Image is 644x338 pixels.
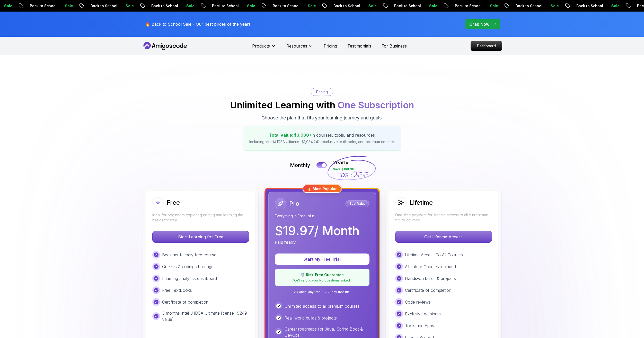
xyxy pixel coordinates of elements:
[285,315,337,321] p: Real-world builds & projects
[152,231,249,243] button: Start Learning for Free
[308,3,343,8] p: Back to School
[526,3,542,8] p: Sale
[410,199,433,207] h2: Lifetime
[551,3,586,8] p: Back to School
[167,199,180,207] h2: Free
[405,264,456,270] p: All Future Courses Included
[395,234,492,239] a: Get Lifetime Access
[275,213,369,219] p: Everything in Free, plus
[252,43,270,49] p: Products
[430,3,465,8] p: Back to School
[471,41,502,51] a: Dashboard
[269,133,312,138] span: Total Value: $3,000+
[101,3,117,8] p: Sale
[343,3,360,8] p: Sale
[465,3,481,8] p: Sale
[286,43,313,53] button: Resources
[369,3,404,8] p: Back to School
[249,132,395,138] p: in courses, tools, and resources
[66,3,101,8] p: Back to School
[152,234,249,239] a: Start Learning for Free
[278,278,366,283] p: We'll refund you. No questions asked.
[346,201,369,206] p: Best Value
[126,3,161,8] p: Back to School
[405,287,451,293] p: Certificate of completion
[162,264,216,270] p: Quizzes & coding challenges
[289,200,299,208] h2: Pro
[162,287,192,293] p: Free TextBooks
[275,254,369,265] button: Start My Free Trial
[40,3,56,8] p: Sale
[404,3,421,8] p: Sale
[281,256,363,262] p: Start My Free Trial
[249,139,395,144] p: Including IntelliJ IDEA Ultimate ($1,034.24), exclusive textbooks, and premium courses
[338,99,414,111] span: One Subscription
[248,3,283,8] p: Back to School
[5,3,40,8] p: Back to School
[586,3,603,8] p: Sale
[162,299,208,305] p: Certificate of completion
[222,3,239,8] p: Sale
[290,162,310,169] p: Monthly
[471,41,502,51] p: Dashboard
[405,299,431,305] p: Code reviews
[275,225,359,237] p: $ 19.97 / Month
[347,43,371,49] a: Testimonials
[405,275,456,281] p: Hands-on builds & projects
[405,323,434,329] p: Tools and Apps
[162,310,249,322] p: 3 months IntelliJ IDEA Ultimate license ($249 value)
[162,275,217,281] p: Learning analytics dashboard
[261,114,383,121] p: Choose the plan that fits your learning journey and goals.
[252,43,276,53] button: Products
[395,212,492,223] p: One-time payment for lifetime access to all current and future courses.
[382,43,407,49] a: For Business
[285,303,360,309] p: Unlimited access to all premium courses
[294,290,320,294] span: ✓ Cancel anytime
[405,252,463,258] p: Lifetime Access To All Courses
[395,231,492,243] button: Get Lifetime Access
[275,239,296,245] p: Paid Yearly
[161,3,178,8] p: Sale
[230,100,414,110] h2: Unlimited Learning with
[278,272,366,277] p: 🛡️ Risk-Free Guarantee
[324,43,337,49] a: Pricing
[324,290,350,294] span: ✓ 7-day free trial
[491,3,526,8] p: Back to School
[286,43,307,49] p: Resources
[469,21,489,27] p: Grab Now
[145,21,250,27] p: 🔥 Back to School Sale - Our best prices of the year!
[162,252,218,258] p: Beginner friendly free courses
[152,212,249,223] p: Ideal for beginners exploring coding and learning the basics for free.
[405,311,441,317] p: Exclusive webinars
[283,3,299,8] p: Sale
[187,3,222,8] p: Back to School
[316,89,328,95] p: Pricing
